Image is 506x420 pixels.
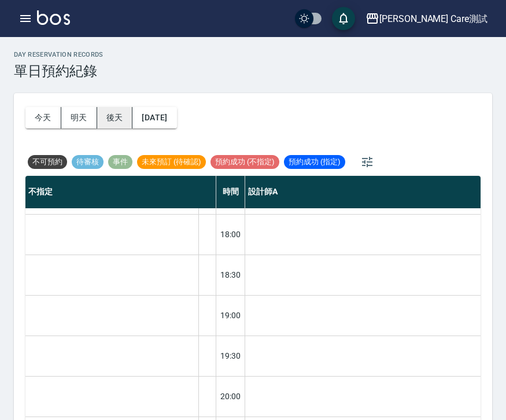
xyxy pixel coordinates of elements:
div: 不指定 [25,176,216,208]
h2: day Reservation records [14,51,104,58]
span: 預約成功 (不指定) [210,157,279,167]
div: 20:00 [216,376,245,417]
div: [PERSON_NAME] Care測試 [379,12,487,26]
img: Logo [37,10,70,25]
span: 未來預訂 (待確認) [137,157,206,167]
span: 待審核 [72,157,104,167]
div: 時間 [216,176,245,208]
div: 19:00 [216,295,245,336]
button: [PERSON_NAME] Care測試 [361,7,492,31]
div: 18:00 [216,214,245,255]
button: 明天 [61,107,97,128]
button: 後天 [97,107,133,128]
div: 19:30 [216,336,245,376]
span: 不可預約 [28,157,67,167]
button: [DATE] [132,107,176,128]
h3: 單日預約紀錄 [14,63,104,79]
div: 18:30 [216,255,245,295]
span: 事件 [108,157,132,167]
button: save [332,7,355,30]
span: 預約成功 (指定) [284,157,345,167]
button: 今天 [25,107,61,128]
